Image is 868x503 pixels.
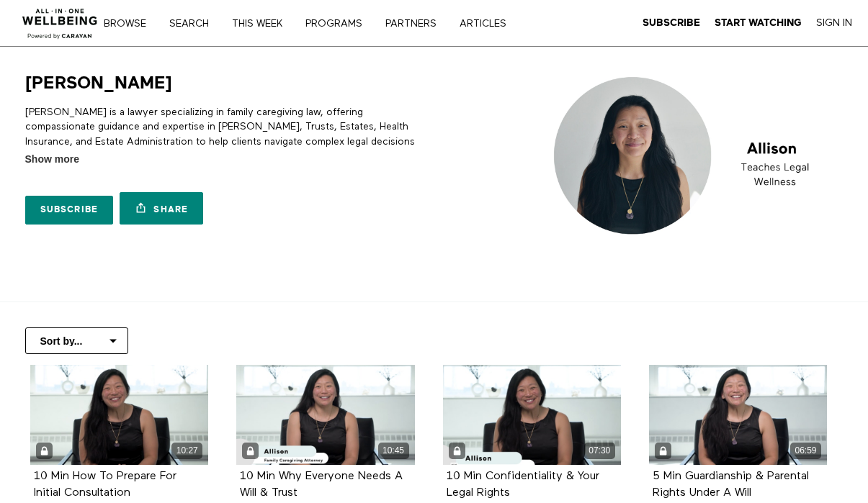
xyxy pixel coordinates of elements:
a: 10 Min Why Everyone Needs A Will & Trust [240,471,403,498]
strong: Start Watching [715,17,802,28]
a: 10 Min How To Prepare For Initial Consultation [34,471,176,498]
a: Subscribe [643,17,700,30]
a: PROGRAMS [300,19,377,29]
a: THIS WEEK [227,19,297,29]
a: Start Watching [715,17,802,30]
a: 10 Min Confidentiality & Your Legal Rights 07:30 [443,365,621,465]
div: 10:45 [378,443,409,459]
div: 07:30 [584,443,615,459]
img: Allison [545,72,844,240]
div: 10:27 [171,443,202,459]
a: 5 Min Guardianship & Parental Rights Under A Will 06:59 [649,365,827,465]
a: ARTICLES [455,19,522,29]
p: [PERSON_NAME] is a lawyer specializing in family caregiving law, offering compassionate guidance ... [25,105,429,163]
a: 10 Min Confidentiality & Your Legal Rights [447,471,599,498]
a: 10 Min Why Everyone Needs A Will & Trust 10:45 [236,365,414,465]
strong: Subscribe [643,17,700,28]
strong: 10 Min How To Prepare For Initial Consultation [34,471,176,499]
nav: Primary [114,16,536,30]
span: Show more [25,152,79,167]
strong: 5 Min Guardianship & Parental Rights Under A Will [653,471,809,499]
strong: 10 Min Why Everyone Needs A Will & Trust [240,471,403,499]
a: Sign In [816,17,852,30]
a: Browse [99,19,161,29]
h1: [PERSON_NAME] [25,72,172,94]
a: 10 Min How To Prepare For Initial Consultation 10:27 [30,365,208,465]
a: Subscribe [25,196,114,225]
a: 5 Min Guardianship & Parental Rights Under A Will [653,471,809,498]
a: PARTNERS [380,19,452,29]
div: 06:59 [790,443,821,459]
a: Search [164,19,224,29]
strong: 10 Min Confidentiality & Your Legal Rights [447,471,599,499]
a: Share [120,192,203,225]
